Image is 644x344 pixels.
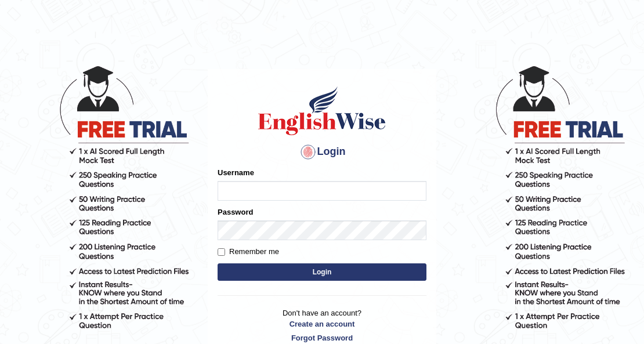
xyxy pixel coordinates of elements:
a: Create an account [218,318,426,329]
label: Username [218,167,254,178]
a: Forgot Password [218,332,426,343]
input: Remember me [218,248,225,256]
label: Password [218,207,253,218]
img: Logo of English Wise sign in for intelligent practice with AI [256,85,388,137]
button: Login [218,263,426,281]
label: Remember me [218,246,279,258]
p: Don't have an account? [218,307,426,343]
h4: Login [218,143,426,161]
